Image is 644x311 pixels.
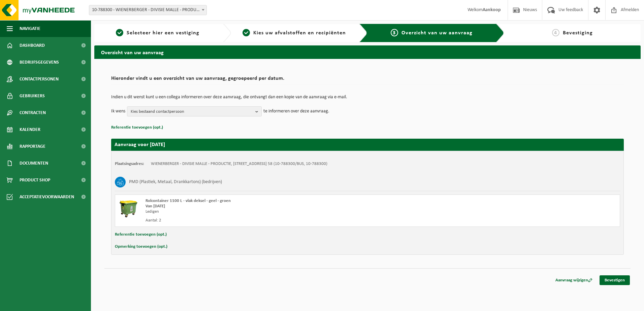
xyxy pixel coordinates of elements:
[20,37,45,54] span: Dashboard
[146,218,394,223] div: Aantal: 2
[111,95,624,100] p: Indien u dit wenst kunt u een collega informeren over deze aanvraag, die ontvangt dan een kopie v...
[20,54,59,71] span: Bedrijfsgegevens
[600,275,630,285] a: Bevestigen
[552,29,559,36] span: 4
[115,142,165,147] strong: Aanvraag voor [DATE]
[98,29,218,37] a: 1Selecteer hier een vestiging
[89,5,207,15] span: 10-788300 - WIENERBERGER - DIVISIE MALLE - PRODUCTIE - MALLE
[20,155,48,172] span: Documenten
[146,209,394,214] div: Ledigen
[129,177,222,187] h3: PMD (Plastiek, Metaal, Drankkartons) (bedrijven)
[20,172,50,188] span: Product Shop
[146,204,165,208] strong: Van [DATE]
[20,121,40,138] span: Kalender
[119,198,139,218] img: WB-1100-HPE-GN-50.png
[20,71,59,88] span: Contactpersonen
[20,188,74,205] span: Acceptatievoorwaarden
[111,76,624,85] h2: Hieronder vindt u een overzicht van uw aanvraag, gegroepeerd per datum.
[127,30,199,36] span: Selecteer hier een vestiging
[111,123,163,132] button: Referentie toevoegen (opt.)
[115,230,167,239] button: Referentie toevoegen (opt.)
[243,29,250,36] span: 2
[151,161,327,167] td: WIENERBERGER - DIVISIE MALLE - PRODUCTIE, [STREET_ADDRESS] 58 (10-788300/BUS, 10-788300)
[115,162,144,166] strong: Plaatsingsadres:
[20,104,46,121] span: Contracten
[94,45,641,59] h2: Overzicht van uw aanvraag
[115,242,167,251] button: Opmerking toevoegen (opt.)
[391,29,398,36] span: 3
[550,275,598,285] a: Aanvraag wijzigen
[20,88,45,104] span: Gebruikers
[253,30,346,36] span: Kies uw afvalstoffen en recipiënten
[263,106,329,116] p: te informeren over deze aanvraag.
[89,5,206,15] span: 10-788300 - WIENERBERGER - DIVISIE MALLE - PRODUCTIE - MALLE
[116,29,123,36] span: 1
[20,20,40,37] span: Navigatie
[131,107,253,117] span: Kies bestaand contactpersoon
[563,30,593,36] span: Bevestiging
[127,106,262,116] button: Kies bestaand contactpersoon
[234,29,354,37] a: 2Kies uw afvalstoffen en recipiënten
[483,7,501,12] strong: Aankoop
[111,106,125,116] p: Ik wens
[401,30,473,36] span: Overzicht van uw aanvraag
[146,199,231,203] span: Rolcontainer 1100 L - vlak deksel - geel - groen
[20,138,45,155] span: Rapportage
